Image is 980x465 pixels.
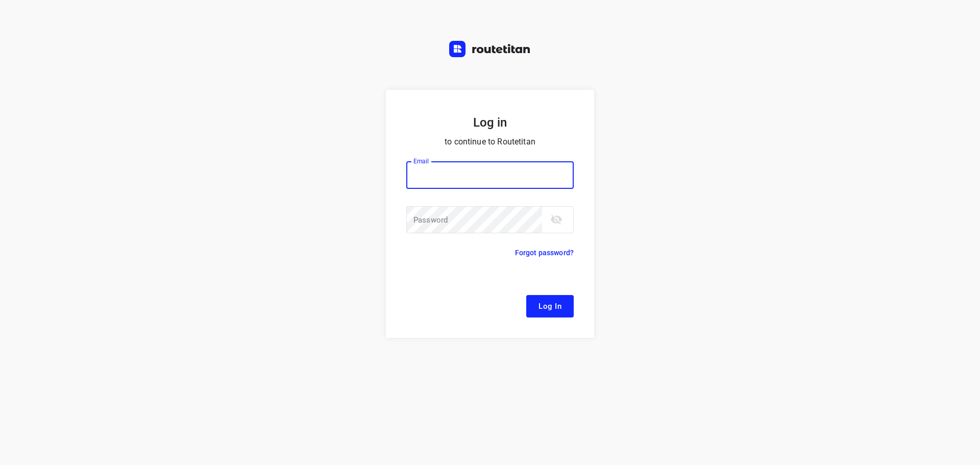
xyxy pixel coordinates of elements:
span: Log In [538,300,561,313]
img: Routetitan [449,41,531,57]
button: Log In [526,295,574,317]
h5: Log in [406,114,574,131]
p: to continue to Routetitan [406,135,574,149]
button: toggle password visibility [546,209,567,230]
p: Forgot password? [515,247,574,259]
